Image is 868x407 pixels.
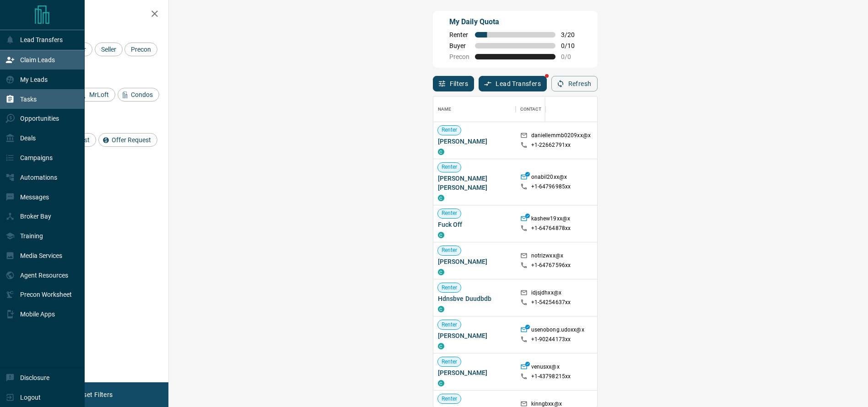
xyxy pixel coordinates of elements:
div: MrLoft [76,88,115,102]
span: Hdnsbve Duudbdb [438,294,511,303]
div: condos.ca [438,195,444,201]
p: venusxx@x [531,363,560,373]
div: condos.ca [438,380,444,386]
span: MrLoft [86,91,112,98]
span: [PERSON_NAME] [438,257,511,266]
div: Condos [118,88,159,102]
p: My Daily Quota [449,16,581,27]
div: Precon [124,43,157,56]
span: Precon [128,46,154,53]
button: Filters [433,76,474,91]
span: 3 / 20 [561,31,581,38]
div: condos.ca [438,306,444,312]
span: Buyer [449,42,469,49]
p: daniellemmb0209xx@x [531,132,591,141]
span: Renter [438,358,461,366]
button: Reset Filters [70,387,119,402]
span: Condos [128,91,156,98]
span: [PERSON_NAME] [438,368,511,377]
div: condos.ca [438,343,444,349]
h2: Filters [29,9,159,20]
p: +1- 64764878xx [531,225,571,232]
span: Renter [438,126,461,134]
span: Renter [449,31,469,38]
span: [PERSON_NAME] [PERSON_NAME] [438,174,511,192]
p: +1- 22662791xx [531,141,571,149]
span: 0 / 0 [561,53,581,60]
p: +1- 64767596xx [531,262,571,269]
button: Refresh [551,76,598,91]
p: notrizwxx@x [531,252,563,262]
div: Offer Request [98,133,157,147]
span: 0 / 10 [561,42,581,49]
button: Lead Transfers [479,76,547,91]
div: Name [438,96,452,122]
span: Fuck Off [438,220,511,229]
div: condos.ca [438,232,444,238]
p: +1- 64796985xx [531,183,571,191]
div: Contact [520,96,542,122]
p: +1- 43798215xx [531,373,571,380]
p: usenobong.udoxx@x [531,326,584,336]
span: Seller [98,46,119,53]
span: Renter [438,209,461,217]
p: kashew19xx@x [531,215,571,225]
div: condos.ca [438,269,444,275]
p: idjsjdhxx@x [531,289,561,299]
div: Seller [95,43,123,56]
span: Renter [438,284,461,292]
span: Precon [449,53,469,60]
p: onabil20xx@x [531,173,567,183]
span: Renter [438,246,461,254]
p: +1- 90244173xx [531,336,571,343]
span: [PERSON_NAME] [438,331,511,340]
span: [PERSON_NAME] [438,137,511,146]
span: Renter [438,395,461,403]
div: condos.ca [438,149,444,155]
span: Renter [438,321,461,329]
div: Name [433,96,516,122]
span: Offer Request [108,136,154,144]
p: +1- 54254637xx [531,299,571,306]
span: Renter [438,163,461,171]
